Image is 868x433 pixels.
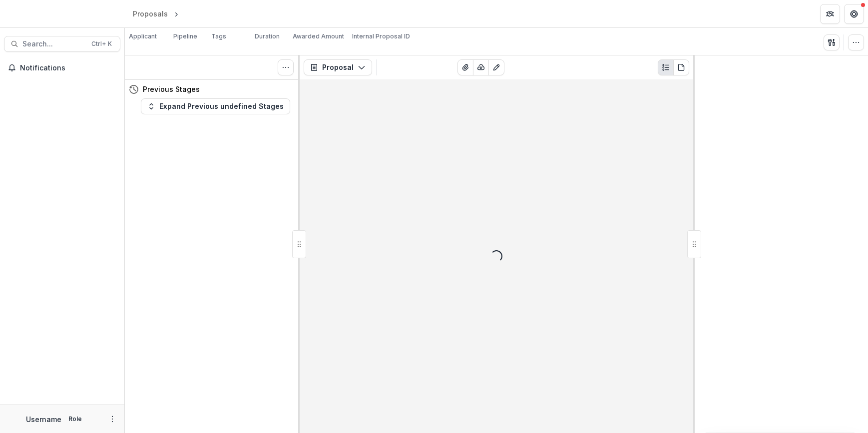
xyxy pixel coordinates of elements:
p: Duration [255,32,280,41]
p: Awarded Amount [293,32,344,41]
button: Partners [820,4,840,24]
button: View Attached Files [457,59,473,75]
span: Notifications [20,64,116,72]
button: Expand Previous undefined Stages [141,98,290,114]
h4: Previous Stages [143,84,200,94]
p: Applicant [129,32,157,41]
button: Search... [4,36,120,52]
div: Ctrl + K [89,38,114,49]
button: Notifications [4,60,120,76]
p: Tags [211,32,226,41]
a: Proposals [129,6,172,21]
button: Edit as form [488,59,504,75]
nav: breadcrumb [129,6,223,21]
p: Internal Proposal ID [352,32,410,41]
button: Toggle View Cancelled Tasks [278,59,294,75]
span: Search... [22,40,85,48]
div: Proposals [133,8,168,19]
button: PDF view [673,59,689,75]
button: Plaintext view [658,59,674,75]
p: Role [65,415,85,424]
button: Proposal [304,59,372,75]
button: Get Help [844,4,864,24]
button: More [106,413,118,425]
p: Pipeline [173,32,197,41]
p: Username [26,414,61,425]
